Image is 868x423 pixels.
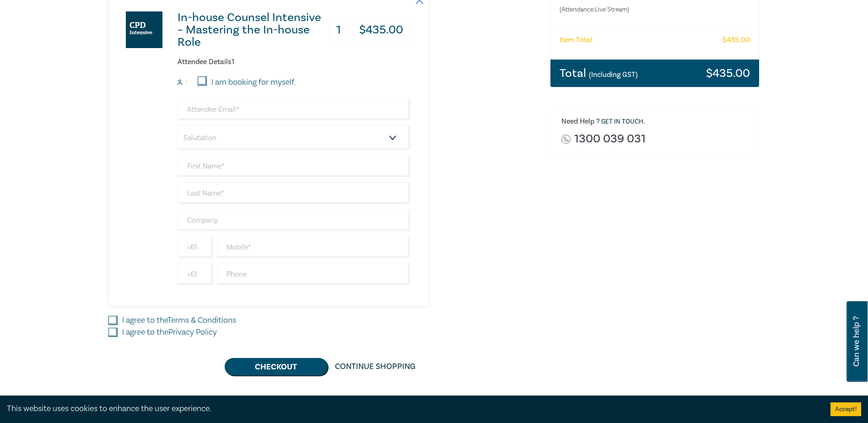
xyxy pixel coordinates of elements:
img: In-house Counsel Intensive – Mastering the In-house Role [126,11,162,48]
a: Privacy Policy [168,327,217,337]
input: First Name* [178,155,410,177]
h3: 1 [329,17,348,43]
div: This website uses cookies to enhance the user experience. [7,403,817,415]
a: Terms & Conditions [167,315,236,325]
h6: $ 435.00 [722,36,750,44]
a: 1300 039 031 [574,133,646,145]
button: Accept cookies [830,402,861,416]
small: (Attendance: Live Stream ) [560,5,714,14]
span: Can we help ? [852,307,861,376]
small: (Including GST) [589,70,638,79]
a: Get in touch [601,118,643,126]
h3: Total [560,67,638,79]
h6: Need Help ? . [561,117,753,126]
input: +61 [178,236,213,258]
h3: $ 435.00 [352,17,410,43]
input: Last Name* [178,182,410,204]
h6: Item Total [560,36,593,44]
label: I agree to the [122,315,236,326]
input: Attendee Email* [178,98,410,120]
h3: $ 435.00 [706,67,750,79]
a: Continue Shopping [328,358,423,375]
small: 1 [185,79,187,86]
label: I am booking for myself. [211,76,296,88]
input: Phone [217,263,410,285]
h6: Attendee Details 1 [178,58,410,66]
button: Checkout [225,358,328,375]
label: I agree to the [122,326,217,338]
input: Mobile* [217,236,410,258]
input: Company [178,209,410,231]
input: +61 [178,263,213,285]
h3: In-house Counsel Intensive – Mastering the In-house Role [178,11,328,49]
